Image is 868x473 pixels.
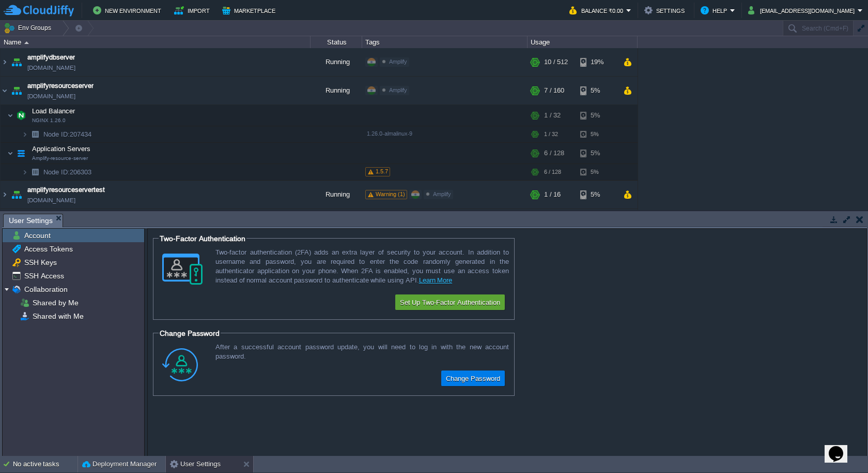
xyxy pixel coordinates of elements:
a: Node ID:206303 [42,168,93,176]
a: Access Tokens [22,244,74,254]
div: 1 / 16 [544,181,561,209]
div: 0 / 24 [544,209,561,237]
span: NGINX 1.26.0 [32,117,66,124]
span: Warning (1) [376,191,405,197]
a: Application ServersAmplify-resource-server [31,145,92,153]
span: Amplify [433,191,451,197]
span: Node ID: [43,130,70,138]
button: Import [174,4,213,17]
div: Name [1,36,310,48]
div: 5% [580,126,614,142]
img: AMDAwAAAACH5BAEAAAAALAAAAAABAAEAAAICRAEAOw== [9,77,24,105]
button: Balance ₹0.00 [569,4,626,17]
span: 207434 [42,130,93,139]
img: AMDAwAAAACH5BAEAAAAALAAAAAABAAEAAAICRAEAOw== [9,209,24,237]
div: Stopped [311,209,362,237]
a: Collaboration [22,285,69,294]
img: AMDAwAAAACH5BAEAAAAALAAAAAABAAEAAAICRAEAOw== [28,126,42,142]
div: 6% [580,209,614,237]
a: Shared by Me [30,298,80,307]
a: amplifyresourceservertest [27,185,105,195]
div: 19% [580,48,614,76]
span: Two-Factor Authentication [160,234,245,243]
div: Running [311,48,362,76]
div: 6 / 128 [544,143,564,164]
button: Change Password [443,372,503,385]
button: Deployment Manager [82,459,157,469]
div: 5% [580,164,614,180]
button: User Settings [170,459,221,469]
div: 1 / 32 [544,105,561,126]
a: [DOMAIN_NAME] [27,91,75,101]
img: AMDAwAAAACH5BAEAAAAALAAAAAABAAEAAAICRAEAOw== [1,209,9,237]
div: 5% [580,105,614,126]
a: Account [22,231,52,240]
iframe: chat widget [825,432,858,463]
img: AMDAwAAAACH5BAEAAAAALAAAAAABAAEAAAICRAEAOw== [1,181,9,209]
img: AMDAwAAAACH5BAEAAAAALAAAAAABAAEAAAICRAEAOw== [14,105,28,126]
span: 206303 [42,168,93,176]
span: 1.26.0-almalinux-9 [367,130,412,137]
span: Amplify [389,87,407,93]
img: AMDAwAAAACH5BAEAAAAALAAAAAABAAEAAAICRAEAOw== [1,77,9,105]
button: Set Up Two-Factor Authentication [397,296,503,308]
a: Load BalancerNGINX 1.26.0 [31,107,76,115]
img: AMDAwAAAACH5BAEAAAAALAAAAAABAAEAAAICRAEAOw== [9,48,24,76]
a: Node ID:207434 [42,130,93,139]
span: Application Servers [31,144,92,153]
div: Status [311,36,362,48]
span: Change Password [160,329,220,337]
button: New Environment [93,4,164,17]
div: Tags [363,36,527,48]
a: Learn More [419,276,453,284]
img: AMDAwAAAACH5BAEAAAAALAAAAAABAAEAAAICRAEAOw== [24,41,29,44]
div: 1 / 32 [544,126,558,142]
div: Running [311,181,362,209]
div: 5% [580,181,614,209]
button: Help [701,4,730,17]
span: [DOMAIN_NAME] [27,63,75,73]
a: Shared with Me [30,312,85,321]
img: AMDAwAAAACH5BAEAAAAALAAAAAABAAEAAAICRAEAOw== [1,48,9,76]
a: [DOMAIN_NAME] [27,195,75,205]
div: 5% [580,143,614,164]
div: 10 / 512 [544,48,568,76]
div: 7 / 160 [544,77,564,105]
span: User Settings [9,214,53,227]
button: Env Groups [4,21,55,35]
div: No active tasks [13,456,78,472]
img: AMDAwAAAACH5BAEAAAAALAAAAAABAAEAAAICRAEAOw== [14,143,28,164]
img: AMDAwAAAACH5BAEAAAAALAAAAAABAAEAAAICRAEAOw== [28,164,42,180]
a: SSH Access [22,271,66,280]
span: Amplify-resource-server [32,155,88,161]
span: Amplify [389,58,407,65]
img: AMDAwAAAACH5BAEAAAAALAAAAAABAAEAAAICRAEAOw== [22,164,28,180]
div: 5% [580,77,614,105]
span: Node ID: [43,168,70,176]
div: Two-factor authentication (2FA) adds an extra layer of security to your account. In addition to u... [215,248,509,285]
button: [EMAIL_ADDRESS][DOMAIN_NAME] [748,4,858,17]
img: CloudJiffy [4,4,74,17]
img: AMDAwAAAACH5BAEAAAAALAAAAAABAAEAAAICRAEAOw== [22,126,28,142]
button: Marketplace [222,4,278,17]
span: 1.5.7 [376,168,388,174]
img: AMDAwAAAACH5BAEAAAAALAAAAAABAAEAAAICRAEAOw== [7,143,13,164]
span: Load Balancer [31,107,76,115]
button: Settings [644,4,688,17]
div: Usage [528,36,637,48]
a: amplifydbserver [27,52,75,63]
img: AMDAwAAAACH5BAEAAAAALAAAAAABAAEAAAICRAEAOw== [7,105,13,126]
a: SSH Keys [22,258,58,267]
div: Running [311,77,362,105]
a: amplifyresourceserver [27,81,94,91]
